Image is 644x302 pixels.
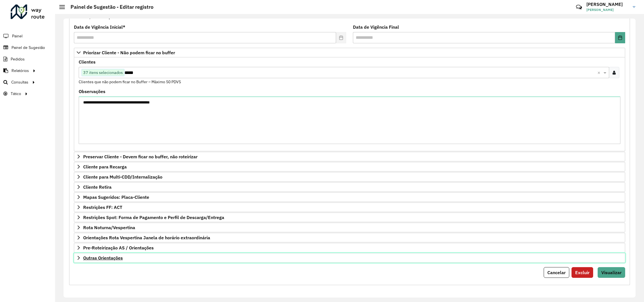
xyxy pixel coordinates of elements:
a: Rota Noturna/Vespertina [74,223,625,232]
span: Preservar Cliente - Devem ficar no buffer, não roteirizar [83,154,198,159]
span: Mapas Sugeridos: Placa-Cliente [83,195,149,199]
button: Visualizar [598,267,625,278]
span: Cliente para Recarga [83,164,127,169]
a: Mapas Sugeridos: Placa-Cliente [74,192,625,202]
h2: Painel de Sugestão - Editar registro [65,4,153,10]
div: Priorizar Cliente - Não podem ficar no buffer [74,57,625,151]
label: Clientes [79,58,96,65]
span: Rota Noturna/Vespertina [83,225,135,230]
a: Cliente Retira [74,182,625,192]
a: Priorizar Cliente - Não podem ficar no buffer [74,48,625,57]
a: Cliente para Multi-CDD/Internalização [74,172,625,182]
span: Pre-Roteirização AS / Orientações [83,245,154,250]
span: Visualizar [601,270,622,275]
button: Cancelar [544,267,569,278]
span: Orientações Rota Vespertina Janela de horário extraordinária [83,235,210,240]
span: Pedidos [11,56,25,62]
a: Orientações Rota Vespertina Janela de horário extraordinária [74,233,625,242]
span: Cancelar [547,270,566,275]
a: Outras Orientações [74,253,625,263]
span: Priorizar Cliente - Não podem ficar no buffer [83,50,175,55]
span: Cliente Retira [83,185,112,189]
a: Restrições FF: ACT [74,202,625,212]
span: Outras Orientações [83,256,123,260]
span: Painel de Sugestão [12,45,45,51]
span: Painel [12,33,22,39]
h3: [PERSON_NAME] [586,2,629,7]
a: Restrições Spot: Forma de Pagamento e Perfil de Descarga/Entrega [74,213,625,222]
a: Pre-Roteirização AS / Orientações [74,243,625,253]
label: Data de Vigência Inicial [74,24,125,30]
span: Tático [11,91,21,97]
span: Cliente para Multi-CDD/Internalização [83,175,162,179]
span: Restrições Spot: Forma de Pagamento e Perfil de Descarga/Entrega [83,215,224,220]
small: Clientes que não podem ficar no Buffer – Máximo 50 PDVS [79,79,181,84]
span: Restrições FF: ACT [83,205,122,209]
span: Clear all [597,69,602,76]
span: Relatórios [12,68,29,74]
button: Excluir [572,267,593,278]
span: Consultas [11,79,28,85]
span: 37 itens selecionados [82,69,124,76]
button: Choose Date [615,32,625,43]
a: Preservar Cliente - Devem ficar no buffer, não roteirizar [74,152,625,161]
a: Contato Rápido [573,1,585,13]
label: Data de Vigência Final [353,24,399,30]
span: [PERSON_NAME] [586,7,629,12]
span: Excluir [575,270,589,275]
label: Observações [79,88,105,95]
a: Cliente para Recarga [74,162,625,172]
